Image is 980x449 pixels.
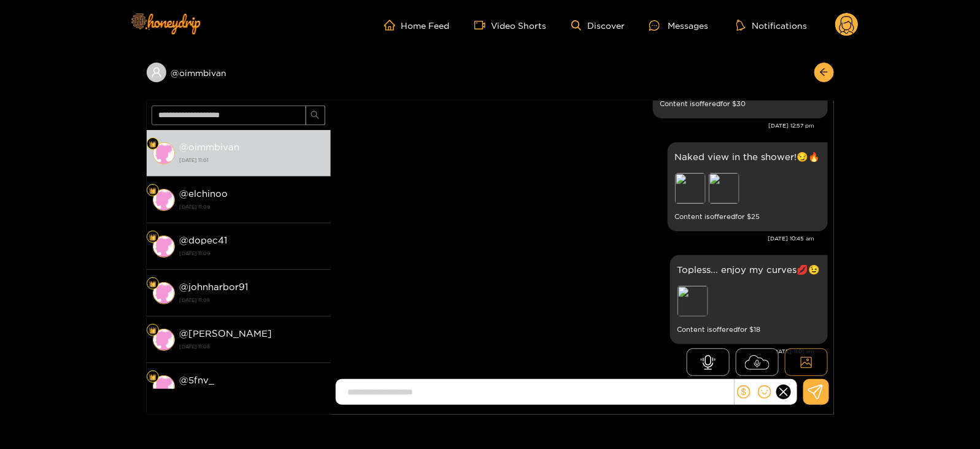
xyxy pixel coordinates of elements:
div: Aug. 5, 10:45 am [668,142,828,231]
a: Discover [571,20,625,31]
strong: @ oimmbivan [180,142,240,152]
span: home [384,20,401,31]
div: [DATE] 10:45 am [337,234,815,243]
a: Video Shorts [474,20,547,31]
strong: @ [PERSON_NAME] [180,328,272,339]
strong: [DATE] 11:09 [180,201,325,212]
img: conversation [153,329,175,351]
strong: [DATE] 11:08 [180,388,325,399]
img: conversation [153,189,175,211]
span: video-camera [474,20,492,31]
img: Fan Level [149,327,156,334]
a: Home Feed [384,20,450,31]
img: conversation [153,282,175,304]
div: @oimmbivan [147,63,331,82]
img: conversation [153,236,175,258]
span: search [311,110,320,121]
strong: @ johnharbor91 [180,282,249,292]
strong: [DATE] 11:08 [180,294,325,305]
button: dollar [735,383,753,401]
div: [DATE] 11:01 am [337,347,815,356]
strong: @ dopec41 [180,235,228,245]
img: conversation [153,142,175,164]
div: Aug. 6, 11:01 am [670,255,828,344]
img: Fan Level [149,374,156,381]
img: conversation [153,375,175,397]
span: dollar [737,385,750,399]
div: Messages [649,18,708,33]
button: arrow-left [814,63,834,82]
strong: [DATE] 11:09 [180,248,325,259]
strong: [DATE] 11:01 [180,155,325,166]
img: Fan Level [149,187,156,194]
strong: [DATE] 11:08 [180,341,325,352]
small: Content is offered for $ 25 [675,210,820,224]
img: Fan Level [149,280,156,288]
p: Naked view in the shower!😏🔥 [675,150,820,164]
strong: @ elchinoo [180,188,228,199]
span: user [151,67,162,78]
button: Notifications [733,19,811,31]
small: Content is offered for $ 18 [677,323,820,337]
p: Topless... enjoy my curves💋😉 [677,263,820,277]
strong: @ 5fnv_ [180,375,215,385]
span: smile [758,385,771,399]
span: arrow-left [819,67,828,78]
button: search [306,106,325,125]
small: Content is offered for $ 30 [660,97,820,111]
div: [DATE] 12:57 pm [337,121,815,130]
img: Fan Level [149,140,156,148]
img: Fan Level [149,234,156,241]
